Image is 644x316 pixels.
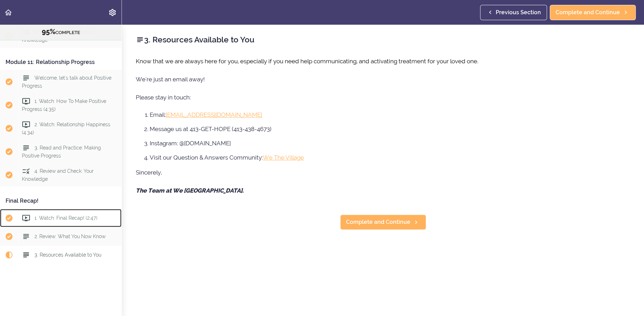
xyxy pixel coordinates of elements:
[150,139,630,148] li: Instagram: @[DOMAIN_NAME]
[136,74,630,84] p: We're just an email away!
[496,8,541,17] span: Previous Section
[263,154,304,161] a: We The Village
[480,5,547,20] a: Previous Section
[4,8,13,17] svg: Back to course curriculum
[22,98,106,112] span: 1. Watch: How To Make Positive Progress (4:35)
[22,121,110,135] span: 2. Watch: Relationship Happiness (4:34)
[150,124,630,133] li: Message us at 413-GET-HOPE (413-438-4673)
[22,75,111,88] span: Welcome, let's talk about Positive Progress
[150,110,630,119] li: Email:
[34,234,105,239] span: 2. Review: What You Now Know
[136,58,478,65] span: Know that we are always here for you, especially if you need help communicating, and activating t...
[34,215,97,221] span: 1. Watch: Final Recap! (2:47)
[150,153,630,162] li: Visit our Question & Answers Community:
[9,27,113,37] div: COMPLETE
[550,5,636,20] a: Complete and Continue
[166,111,262,118] a: [EMAIL_ADDRESS][DOMAIN_NAME]
[108,8,117,17] svg: Settings Menu
[136,167,630,178] p: Sincerely,
[340,214,426,230] a: Complete and Continue
[136,187,244,194] em: The Team at We [GEOGRAPHIC_DATA].
[136,92,630,103] p: Please stay in touch:
[34,252,101,258] span: 3. Resources Available to You
[136,34,630,46] h2: 3. Resources Available to You
[556,8,620,17] span: Complete and Continue
[346,218,410,226] span: Complete and Continue
[22,168,94,181] span: 4. Review and Check: Your Knowledge
[22,145,101,158] span: 3. Read and Practice: Making Positive Progress
[42,27,55,36] span: 95%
